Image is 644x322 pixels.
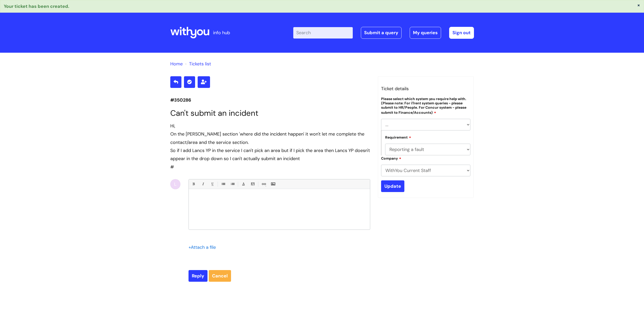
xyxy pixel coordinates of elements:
input: Search [293,27,353,38]
input: Reply [189,270,207,282]
h1: Can't submit an incident [170,108,370,118]
label: Company [381,156,401,161]
a: Italic (Ctrl-I) [200,181,206,187]
a: Sign out [449,27,474,39]
p: #350286 [170,96,370,104]
div: Attach a file [189,243,219,251]
a: Tickets list [189,61,211,67]
a: Font Color [240,181,246,187]
div: # [170,122,370,171]
label: Please select which system you require help with. (Please note: For iTrent system queries - pleas... [381,97,471,115]
div: L [170,179,180,189]
li: Solution home [170,60,183,68]
a: Home [170,61,183,67]
div: Hi, [170,122,370,130]
a: Insert Image... [270,181,276,187]
a: Bold (Ctrl-B) [190,181,197,187]
a: • Unordered List (Ctrl-Shift-7) [220,181,226,187]
h3: Ticket details [381,85,471,93]
div: So if I add Lancs YP in the service I can't pick an area but if I pick the area then Lancs YP doe... [170,146,370,163]
a: Cancel [209,270,231,282]
button: × [637,3,640,7]
a: Submit a query [361,27,402,39]
a: 1. Ordered List (Ctrl-Shift-8) [229,181,236,187]
p: info hub [213,29,230,37]
a: My queries [410,27,441,39]
label: Requirement [385,135,411,140]
a: Back Color [250,181,256,187]
a: Link [260,181,267,187]
a: Underline(Ctrl-U) [209,181,215,187]
input: Update [381,180,404,192]
div: | - [293,27,474,39]
li: Tickets list [184,60,211,68]
div: On the [PERSON_NAME] section 'where did the incident happen' it won't let me complete the contact... [170,130,370,146]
